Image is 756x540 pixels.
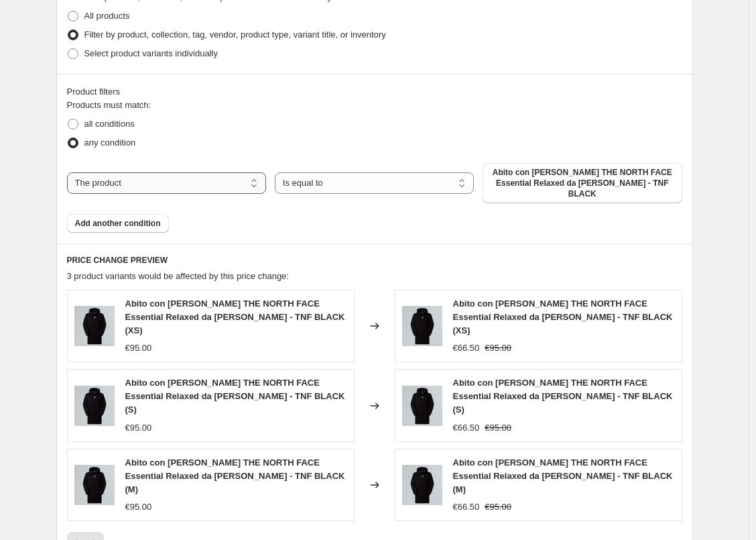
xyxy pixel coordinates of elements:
span: €66.50 [453,343,480,353]
span: Abito con [PERSON_NAME] THE NORTH FACE Essential Relaxed da [PERSON_NAME] - TNF BLACK (S) [453,378,673,415]
img: Womens-Essential-Relaxed-Hooded-Dress_14_80x.avif [402,386,442,426]
span: €95.00 [125,423,152,433]
span: Abito con [PERSON_NAME] THE NORTH FACE Essential Relaxed da [PERSON_NAME] - TNF BLACK [491,167,674,199]
span: All products [84,11,130,21]
span: €95.00 [485,423,511,433]
h6: PRICE CHANGE PREVIEW [67,255,682,266]
span: Abito con [PERSON_NAME] THE NORTH FACE Essential Relaxed da [PERSON_NAME] - TNF BLACK (M) [453,457,673,494]
span: Abito con [PERSON_NAME] THE NORTH FACE Essential Relaxed da [PERSON_NAME] - TNF BLACK (M) [125,457,345,494]
span: €66.50 [453,502,480,512]
img: Womens-Essential-Relaxed-Hooded-Dress_14_80x.avif [74,465,115,505]
span: €95.00 [485,343,511,353]
span: all conditions [84,119,135,129]
button: Add another condition [67,214,169,233]
span: Abito con [PERSON_NAME] THE NORTH FACE Essential Relaxed da [PERSON_NAME] - TNF BLACK (S) [125,378,345,415]
span: Add another condition [75,218,161,229]
span: any condition [84,138,136,148]
span: 3 product variants would be affected by this price change: [67,271,289,281]
span: Filter by product, collection, tag, vendor, product type, variant title, or inventory [84,30,386,40]
img: Womens-Essential-Relaxed-Hooded-Dress_14_80x.avif [402,465,442,505]
span: Abito con [PERSON_NAME] THE NORTH FACE Essential Relaxed da [PERSON_NAME] - TNF BLACK (XS) [453,299,673,335]
span: Select product variants individually [84,48,218,58]
span: €95.00 [125,343,152,353]
button: Abito con Cappuccio THE NORTH FACE Essential Relaxed da Donna - TNF BLACK [483,163,682,203]
span: €66.50 [453,423,480,433]
img: Womens-Essential-Relaxed-Hooded-Dress_14_80x.avif [402,306,442,346]
img: Womens-Essential-Relaxed-Hooded-Dress_14_80x.avif [74,386,115,426]
span: Products must match: [67,100,151,110]
span: €95.00 [125,502,152,512]
img: Womens-Essential-Relaxed-Hooded-Dress_14_80x.avif [74,306,115,346]
span: Abito con [PERSON_NAME] THE NORTH FACE Essential Relaxed da [PERSON_NAME] - TNF BLACK (XS) [125,299,345,335]
span: €95.00 [485,502,511,512]
div: Product filters [67,85,682,99]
